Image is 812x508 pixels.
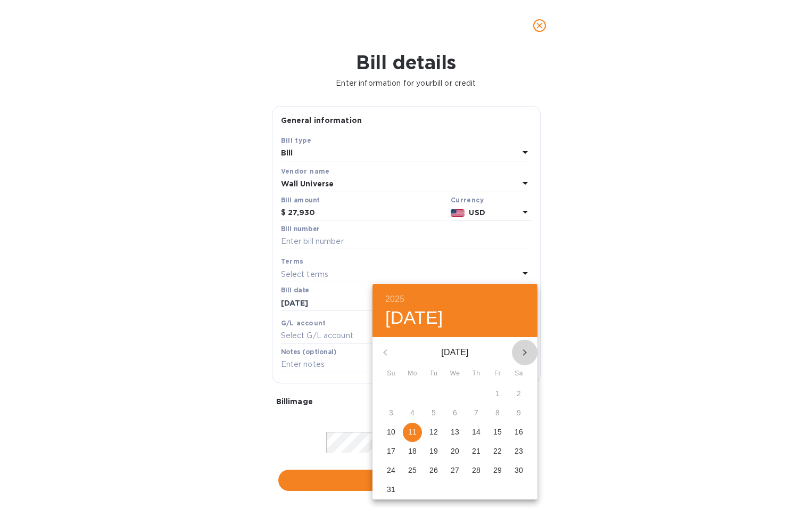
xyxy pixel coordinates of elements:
[467,368,486,379] span: Th
[382,461,401,480] button: 24
[467,442,486,461] button: 21
[493,465,502,476] p: 29
[382,423,401,442] button: 10
[451,427,459,437] p: 13
[467,461,486,480] button: 28
[445,461,465,480] button: 27
[472,465,480,476] p: 28
[429,427,438,437] p: 12
[424,461,443,480] button: 26
[424,442,443,461] button: 19
[424,368,443,379] span: Tu
[467,423,486,442] button: 14
[385,292,404,307] button: 2025
[445,368,465,379] span: We
[382,480,401,499] button: 31
[509,461,528,480] button: 30
[445,423,465,442] button: 13
[488,368,507,379] span: Fr
[451,465,459,476] p: 27
[387,465,395,476] p: 24
[509,442,528,461] button: 23
[488,442,507,461] button: 22
[382,368,401,379] span: Su
[382,442,401,461] button: 17
[509,423,528,442] button: 16
[398,346,512,359] p: [DATE]
[408,446,417,456] p: 18
[387,446,395,456] p: 17
[429,465,438,476] p: 26
[451,446,459,456] p: 20
[387,427,395,437] p: 10
[445,442,465,461] button: 20
[515,465,523,476] p: 30
[515,446,523,456] p: 23
[403,461,422,480] button: 25
[472,427,480,437] p: 14
[387,484,395,495] p: 31
[403,368,422,379] span: Mo
[493,446,502,456] p: 22
[408,465,417,476] p: 25
[403,423,422,442] button: 11
[488,461,507,480] button: 29
[403,442,422,461] button: 18
[385,307,443,329] button: [DATE]
[424,423,443,442] button: 12
[408,427,417,437] p: 11
[429,446,438,456] p: 19
[509,368,528,379] span: Sa
[515,427,523,437] p: 16
[472,446,480,456] p: 21
[488,423,507,442] button: 15
[493,427,502,437] p: 15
